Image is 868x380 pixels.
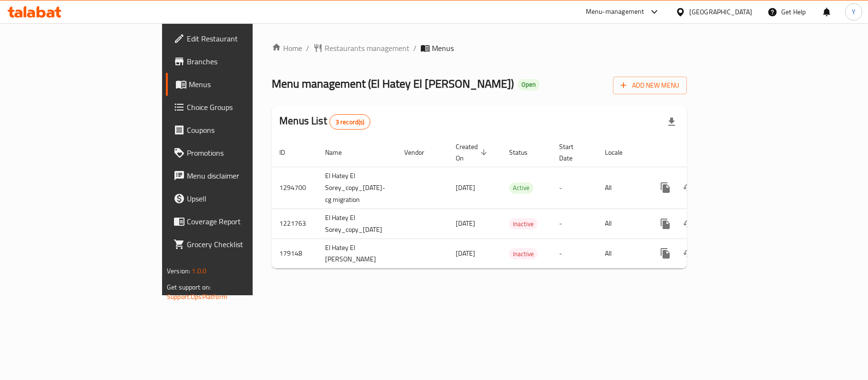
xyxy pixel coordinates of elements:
a: Restaurants management [313,42,409,54]
span: Inactive [509,249,538,260]
button: Add New Menu [613,77,687,94]
div: Open [518,79,540,90]
span: Y [852,7,856,17]
a: Menu disclaimer [166,164,307,187]
a: Promotions [166,141,307,164]
td: - [551,239,597,269]
span: Name [325,147,354,158]
span: Restaurants management [325,42,409,54]
a: Menus [166,73,307,96]
div: [GEOGRAPHIC_DATA] [689,7,752,17]
span: ID [279,147,297,158]
a: Choice Groups [166,96,307,119]
span: Edit Restaurant [187,33,299,44]
button: Change Status [677,176,700,199]
a: Coupons [166,119,307,141]
button: Change Status [677,212,700,235]
span: Inactive [509,219,538,230]
span: Add New Menu [621,80,679,91]
span: [DATE] [456,217,475,230]
div: Export file [660,110,683,133]
span: Open [518,80,540,89]
span: Created On [456,141,490,164]
button: Change Status [677,242,700,265]
h2: Menus List [279,114,370,130]
th: Actions [646,138,753,167]
span: Menu disclaimer [187,170,299,181]
a: Edit Restaurant [166,27,307,50]
a: Coverage Report [166,210,307,233]
span: Branches [187,56,299,67]
span: Start Date [559,141,586,164]
span: Status [509,147,540,158]
td: El Hatey El Sorey_copy_[DATE]-cg migration [317,167,397,209]
td: All [597,167,646,209]
nav: breadcrumb [272,42,687,54]
button: more [654,242,677,265]
span: Coupons [187,124,299,136]
span: Locale [605,147,635,158]
span: Promotions [187,147,299,159]
span: Upsell [187,193,299,204]
div: Active [509,182,533,194]
a: Branches [166,50,307,73]
button: more [654,212,677,235]
table: enhanced table [272,138,753,269]
td: El Hatey El [PERSON_NAME] [317,239,397,269]
span: Menus [432,42,454,54]
a: Support.OpsPlatform [167,290,227,303]
span: Vendor [404,147,437,158]
span: Menus [189,79,299,90]
span: Active [509,182,533,193]
span: Version: [167,265,190,277]
span: 3 record(s) [330,118,370,127]
span: [DATE] [456,181,475,194]
div: Menu-management [586,6,644,18]
button: more [654,176,677,199]
span: Menu management ( El Hatey El [PERSON_NAME] ) [272,73,514,94]
li: / [413,42,417,54]
td: El Hatey El Sorey_copy_[DATE] [317,209,397,239]
li: / [306,42,309,54]
span: Choice Groups [187,101,299,113]
span: Get support on: [167,281,211,293]
span: Coverage Report [187,216,299,227]
span: Grocery Checklist [187,239,299,250]
a: Upsell [166,187,307,210]
td: All [597,239,646,269]
td: - [551,167,597,209]
div: Total records count [329,114,371,130]
td: - [551,209,597,239]
td: All [597,209,646,239]
div: Inactive [509,218,538,230]
span: 1.0.0 [192,265,206,277]
a: Grocery Checklist [166,233,307,256]
span: [DATE] [456,247,475,260]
